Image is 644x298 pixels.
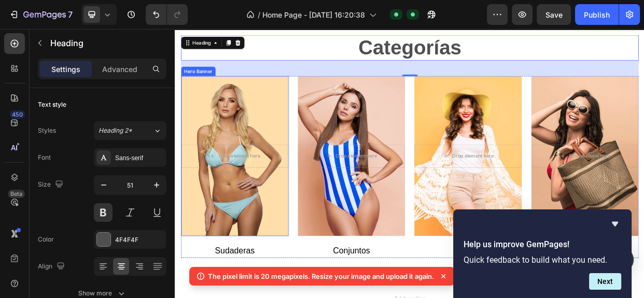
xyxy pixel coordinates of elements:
[464,255,621,265] p: Quick feedback to build what you need.
[472,63,615,275] div: Background Image
[584,9,610,20] div: Publish
[464,238,621,251] h2: Help us improve GemPages!
[102,64,137,75] p: Advanced
[175,29,644,298] iframe: Design area
[58,165,113,173] div: Drop element here
[4,4,77,25] button: 7
[8,63,150,275] div: Background Image
[99,126,132,135] span: Heading 2*
[8,8,614,42] h2: Categorías
[38,260,67,274] div: Align
[38,235,54,244] div: Color
[38,126,56,135] div: Styles
[38,153,51,162] div: Font
[8,190,25,198] div: Beta
[208,271,434,281] p: The pixel limit is 20 megapixels. Resize your image and upload it again.
[68,8,73,21] p: 7
[258,9,260,20] span: /
[537,4,571,25] button: Save
[115,153,164,163] div: Sans-serif
[589,273,621,290] button: Next question
[163,63,305,275] div: Background Image
[575,4,619,25] button: Publish
[146,4,188,25] div: Undo/Redo
[317,63,460,275] div: Overlay
[213,165,268,173] div: Drop element here
[50,37,162,49] p: Heading
[609,218,621,230] button: Hide survey
[317,63,460,275] div: Background Image
[94,121,166,140] button: Heading 2*
[163,63,305,275] div: Overlay
[21,14,49,23] div: Heading
[464,218,621,290] div: Help us improve GemPages!
[51,64,80,75] p: Settings
[522,165,577,173] div: Drop element here
[38,178,65,192] div: Size
[367,165,422,173] div: Drop element here
[545,10,563,19] span: Save
[10,110,25,119] div: 450
[115,235,164,245] div: 4F4F4F
[38,100,66,109] div: Text style
[262,9,365,20] span: Home Page - [DATE] 16:20:38
[472,63,615,275] div: Overlay
[10,52,51,61] div: Hero Banner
